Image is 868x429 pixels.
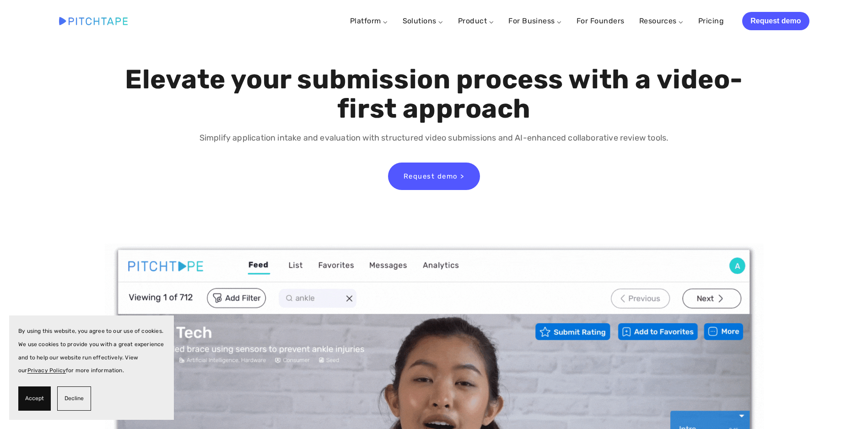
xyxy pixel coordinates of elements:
[698,13,724,29] a: Pricing
[59,17,128,25] img: Pitchtape | Video Submission Management Software
[639,16,684,25] a: Resources ⌵
[65,392,84,405] span: Decline
[123,65,745,124] h1: Elevate your submission process with a video-first approach
[350,16,388,25] a: Platform ⌵
[18,386,51,411] button: Accept
[25,392,44,405] span: Accept
[27,367,66,374] a: Privacy Policy
[403,16,443,25] a: Solutions ⌵
[508,16,562,25] a: For Business ⌵
[388,163,480,190] a: Request demo >
[458,16,494,25] a: Product ⌵
[742,12,809,30] a: Request demo
[57,386,91,411] button: Decline
[9,315,174,420] section: Cookie banner
[577,13,625,29] a: For Founders
[123,131,745,145] p: Simplify application intake and evaluation with structured video submissions and AI-enhanced coll...
[18,325,165,377] p: By using this website, you agree to our use of cookies. We use cookies to provide you with a grea...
